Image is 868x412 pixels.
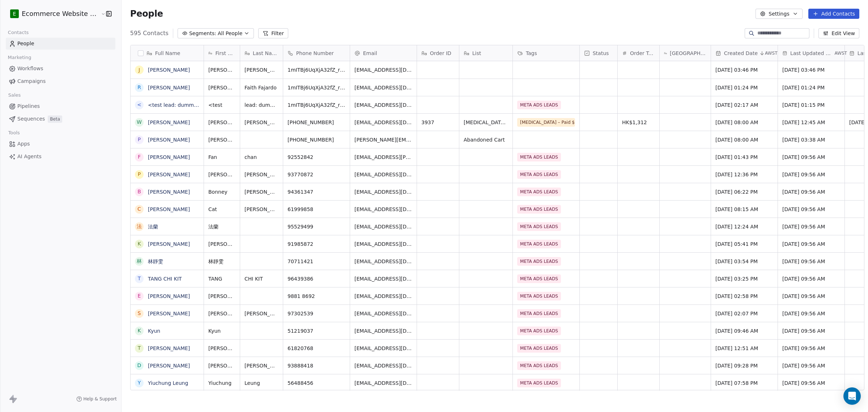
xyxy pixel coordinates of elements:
[6,38,115,50] a: People
[354,84,412,91] span: [EMAIL_ADDRESS][DOMAIN_NAME]
[660,45,711,61] div: [GEOGRAPHIC_DATA] Status
[517,118,575,127] span: [MEDICAL_DATA] – Paid $1000+
[354,66,412,73] span: [EMAIL_ADDRESS][DOMAIN_NAME]
[288,310,345,317] span: 97302539
[148,363,190,369] a: [PERSON_NAME]
[715,327,773,335] span: [DATE] 09:46 AM
[218,30,242,37] span: All People
[670,50,706,57] span: [GEOGRAPHIC_DATA] Status
[417,45,459,61] div: Order ID
[715,240,773,248] span: [DATE] 05:41 PM
[9,8,96,20] button: EEcommerce Website Builder
[208,84,235,91] span: [PERSON_NAME]
[148,67,190,73] a: [PERSON_NAME]
[834,50,847,56] span: AWST
[715,223,773,230] span: [DATE] 12:24 AM
[148,380,188,386] a: Yiuchung Leung
[6,75,115,87] a: Campaigns
[148,119,190,125] a: [PERSON_NAME]
[283,45,350,61] div: Phone Number
[155,50,180,57] span: Full Name
[526,50,537,57] span: Tags
[808,9,859,19] button: Add Contacts
[782,223,840,230] span: [DATE] 09:56 AM
[258,28,288,38] button: Filter
[517,257,561,266] span: META ADS LEADS
[517,188,561,196] span: META ADS LEADS
[782,362,840,369] span: [DATE] 09:56 AM
[148,276,182,282] a: TANG CHI KIT
[137,240,141,248] div: K
[288,84,345,91] span: 1mITBj6UqXjA32fZ_ryqS36H-WTvEx5tuBssH9Vbg4RI
[354,258,412,265] span: [EMAIL_ADDRESS][DOMAIN_NAME]
[513,45,579,61] div: Tags
[148,311,190,316] a: [PERSON_NAME]
[517,379,561,387] span: META ADS LEADS
[354,293,412,300] span: [EMAIL_ADDRESS][DOMAIN_NAME]
[208,66,235,73] span: [PERSON_NAME]
[48,115,62,123] span: Beta
[208,154,235,161] span: Fan
[782,171,840,178] span: [DATE] 09:56 AM
[472,50,481,57] span: List
[288,240,345,248] span: 91985872
[354,223,412,230] span: [EMAIL_ADDRESS][DOMAIN_NAME]
[148,241,190,247] a: [PERSON_NAME]
[288,66,345,73] span: 1mITBj6UqXjA32fZ_ryqS36H-WTvEx5tuBssH9Vbg4RI
[6,113,115,125] a: SequencesBeta
[715,101,773,109] span: [DATE] 02:17 AM
[517,309,561,318] span: META ADS LEADS
[208,171,235,178] span: [PERSON_NAME]
[148,258,163,264] a: 林靜雯
[139,66,140,74] div: J
[715,171,773,178] span: [DATE] 12:36 PM
[782,379,840,387] span: [DATE] 09:56 AM
[288,362,345,369] span: 93888418
[17,102,40,110] span: Pipelines
[354,362,412,369] span: [EMAIL_ADDRESS][DOMAIN_NAME]
[782,119,840,126] span: [DATE] 12:45 AM
[148,102,249,108] a: <test lead: dummy data for full_name>
[5,27,32,38] span: Contacts
[790,50,833,57] span: Last Updated Date
[288,258,345,265] span: 70711421
[782,240,840,248] span: [DATE] 09:56 AM
[288,379,345,387] span: 56488456
[244,379,278,387] span: Leung
[464,136,508,143] span: Abandoned Cart
[215,50,235,57] span: First Name
[517,205,561,214] span: META ADS LEADS
[715,345,773,352] span: [DATE] 12:51 AM
[288,206,345,213] span: 61999858
[208,136,235,143] span: [PERSON_NAME]
[208,240,235,248] span: [PERSON_NAME]
[137,101,141,109] div: <
[354,171,412,178] span: [EMAIL_ADDRESS][DOMAIN_NAME]
[517,170,561,179] span: META ADS LEADS
[137,118,142,126] div: W
[244,119,278,126] span: [PERSON_NAME]
[715,206,773,213] span: [DATE] 08:15 AM
[6,151,115,163] a: AI Agents
[517,327,561,335] span: META ADS LEADS
[148,172,190,177] a: [PERSON_NAME]
[354,327,412,335] span: [EMAIL_ADDRESS][DOMAIN_NAME]
[288,327,345,335] span: 51219037
[288,154,345,161] span: 92552842
[715,119,773,126] span: [DATE] 08:00 AM
[782,258,840,265] span: [DATE] 09:56 AM
[137,379,141,387] div: Y
[288,345,345,352] span: 61820768
[288,101,345,109] span: 1mITBj6UqXjA32fZ_ryqS36H-WTvEx5tuBssH9Vbg4RI
[244,84,278,91] span: Faith Fajardo
[148,293,190,299] a: [PERSON_NAME]
[354,206,412,213] span: [EMAIL_ADDRESS][DOMAIN_NAME]
[354,275,412,282] span: [EMAIL_ADDRESS][DOMAIN_NAME]
[782,66,840,73] span: [DATE] 03:46 PM
[76,396,117,402] a: Help & Support
[288,188,345,196] span: 94361347
[131,61,204,391] div: grid
[137,84,141,91] div: R
[724,50,758,57] span: Created Date
[17,40,34,47] span: People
